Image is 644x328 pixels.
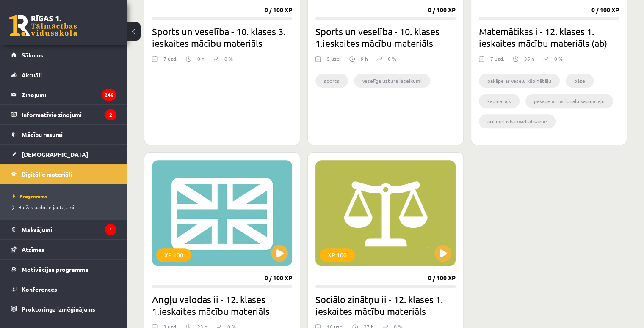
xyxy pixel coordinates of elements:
[479,74,560,88] li: pakāpe ar veselu kāpinātāju
[22,246,44,253] span: Atzīmes
[11,45,116,65] a: Sākums
[22,265,88,273] span: Motivācijas programma
[354,74,430,88] li: veselīga uztura ieteikumi
[11,85,116,104] a: Ziņojumi246
[525,94,613,108] li: pakāpe ar racionālu kāpinātāju
[11,65,116,85] a: Aktuāli
[524,55,534,63] p: 35 h
[11,260,116,279] a: Motivācijas programma
[11,279,116,299] a: Konferences
[22,170,72,178] span: Digitālie materiāli
[22,131,63,138] span: Mācību resursi
[105,224,116,235] i: 1
[315,25,456,49] h2: Sports un veselība - 10. klases 1.ieskaites mācību materiāls
[13,203,119,211] a: Biežāk uzdotie jautājumi
[315,293,456,317] h2: Sociālo zinātņu ii - 12. klases 1. ieskaites mācību materiāls
[327,55,341,68] div: 5 uzd.
[22,220,116,239] legend: Maksājumi
[156,248,191,262] div: XP 100
[361,55,368,63] p: 9 h
[102,89,116,101] i: 246
[197,55,205,63] p: 0 h
[490,55,504,68] div: 7 uzd.
[11,145,116,164] a: [DEMOGRAPHIC_DATA]
[152,293,292,317] h2: Angļu valodas ii - 12. klases 1.ieskaites mācību materiāls
[479,114,556,128] li: aritmētiskā kvadrātsakne
[11,299,116,319] a: Proktoringa izmēģinājums
[152,25,292,49] h2: Sports un veselība - 10. klases 3. ieskaites mācību materiāls
[11,125,116,144] a: Mācību resursi
[13,193,47,200] span: Programma
[11,105,116,124] a: Informatīvie ziņojumi2
[22,71,42,79] span: Aktuāli
[9,15,77,36] a: Rīgas 1. Tālmācības vidusskola
[22,305,95,313] span: Proktoringa izmēģinājums
[163,55,177,68] div: 7 uzd.
[22,285,57,293] span: Konferences
[22,150,88,158] span: [DEMOGRAPHIC_DATA]
[566,74,594,88] li: bāze
[22,105,116,124] legend: Informatīvie ziņojumi
[11,220,116,239] a: Maksājumi1
[554,55,563,63] p: 0 %
[479,94,520,108] li: kāpinātājs
[315,74,348,88] li: sports
[22,85,116,104] legend: Ziņojumi
[11,164,116,184] a: Digitālie materiāli
[224,55,233,63] p: 0 %
[13,192,119,200] a: Programma
[13,204,74,210] span: Biežāk uzdotie jautājumi
[479,25,619,49] h2: Matemātikas i - 12. klases 1. ieskaites mācību materiāls (ab)
[388,55,396,63] p: 0 %
[105,109,116,120] i: 2
[11,240,116,259] a: Atzīmes
[320,248,355,262] div: XP 100
[22,51,43,59] span: Sākums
